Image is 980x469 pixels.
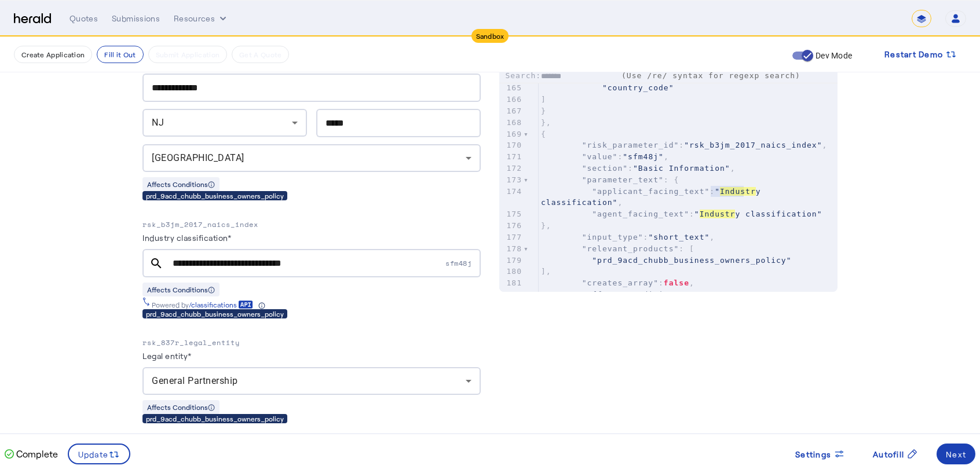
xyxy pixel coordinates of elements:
button: Create Application [14,46,92,63]
span: "agent_facing_text" [592,210,689,218]
span: { [541,130,546,138]
div: prd_9acd_chubb_business_owners_policy [142,191,287,200]
span: "input_type" [582,233,643,241]
div: 181 [499,277,524,289]
div: Affects Conditions [142,400,220,414]
span: }, [541,221,551,230]
div: Quotes [70,13,98,24]
herald-code-block: Response [499,46,838,269]
span: " [715,187,720,196]
button: Submit Application [148,46,227,63]
span: "sfm48j" [623,152,664,161]
span: ] [541,95,546,104]
span: Industr [720,187,756,196]
div: prd_9acd_chubb_business_owners_policy [142,414,287,423]
span: Industr [700,210,736,218]
div: 174 [499,186,524,197]
span: "short_text" [648,233,710,241]
div: Powered by [152,300,265,309]
input: Search: [541,71,616,82]
span: " [694,210,700,218]
label: Search: [505,71,616,80]
span: "value" [582,152,618,161]
div: 180 [499,266,524,277]
span: "affects_conditions" [582,290,685,299]
span: "country_code" [602,83,674,92]
span: : , [541,233,715,241]
span: "section" [582,164,628,173]
div: 173 [499,174,524,186]
mat-icon: search [142,257,170,270]
span: } [541,107,546,115]
span: true [689,290,710,299]
span: : [541,210,822,218]
span: Settings [795,448,831,460]
img: Herald Logo [14,13,51,24]
div: 178 [499,243,524,255]
span: "applicant_facing_text" [592,187,710,196]
div: Sandbox [471,29,509,43]
button: Fill it Out [97,46,143,63]
span: }, [541,118,551,127]
div: 169 [499,129,524,140]
span: sfm48j [445,258,481,268]
span: "Basic Information" [633,164,730,173]
label: Industry classification* [142,233,231,243]
span: "parameter_text" [582,175,664,184]
button: Resources dropdown menu [174,13,229,24]
button: Settings [786,444,854,464]
div: 170 [499,140,524,151]
span: : [ [541,244,694,253]
div: Affects Conditions [142,177,220,191]
span: : { [541,175,679,184]
span: ], [541,267,551,276]
span: "relevant_products" [582,244,679,253]
span: : , [541,290,715,299]
span: : , [541,152,669,161]
div: 175 [499,208,524,220]
div: 165 [499,82,524,94]
button: Update [68,444,131,464]
div: 166 [499,94,524,105]
label: Dev Mode [813,50,852,61]
div: 172 [499,163,524,174]
p: rsk_b3jm_2017_naics_index [142,219,481,230]
div: prd_9acd_chubb_business_owners_policy [142,309,287,318]
span: "risk_parameter_id" [582,141,679,149]
span: "rsk_b3jm_2017_naics_index" [684,141,822,149]
span: "creates_array" [582,279,659,287]
a: /classifications [189,300,253,309]
span: NJ [152,117,164,128]
div: 176 [499,220,524,232]
p: rsk_837r_legal_entity [142,337,481,349]
div: 171 [499,151,524,163]
button: Get A Quote [232,46,289,63]
span: Update [78,448,109,460]
div: 167 [499,105,524,117]
div: 177 [499,232,524,243]
span: : , [541,164,736,173]
span: "prd_9acd_chubb_business_owners_policy" [592,256,791,265]
span: (Use /re/ syntax for regexp search) [621,71,800,80]
button: Next [937,444,975,464]
label: Legal entity* [142,351,192,361]
button: Autofill [864,444,927,464]
div: Next [946,448,966,460]
span: : , [541,141,827,149]
span: General Partnership [152,375,238,386]
div: 168 [499,117,524,129]
span: Restart Demo [884,47,943,61]
span: [GEOGRAPHIC_DATA] [152,152,244,163]
span: false [664,279,689,287]
div: 179 [499,255,524,266]
button: Restart Demo [875,44,966,65]
p: Complete [14,447,58,461]
span: : , [541,279,694,287]
span: Autofill [873,448,904,460]
div: Affects Conditions [142,283,220,296]
span: y classification" [735,210,822,218]
div: Submissions [112,13,160,24]
span: : , [541,187,766,207]
div: 182 [499,289,524,301]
